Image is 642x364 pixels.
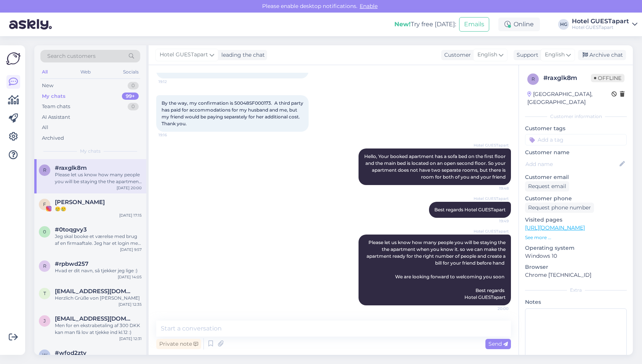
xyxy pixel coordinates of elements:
[525,125,627,133] p: Customer tags
[55,164,87,171] span: #raxglk8m
[42,103,70,110] div: Team chats
[43,167,46,173] span: r
[55,350,86,356] span: #wfod2ztv
[525,234,627,241] p: See more ...
[364,153,507,180] span: Hello, Your booked apartment has a sofa bed on the first floor and the main bed is located on an ...
[394,21,411,28] b: New!
[572,18,637,30] a: Hotel GUESTapartHotel GUESTapart
[118,274,142,280] div: [DATE] 14:05
[514,51,538,59] div: Support
[525,134,627,145] input: Add a tag
[525,224,585,231] a: [URL][DOMAIN_NAME]
[474,196,509,201] span: Hotel GUESTapart
[572,24,629,30] div: Hotel GUESTapart
[119,336,142,342] div: [DATE] 12:31
[55,288,134,295] span: tthofbauer@web.de
[525,298,627,306] p: Notes
[128,103,139,110] div: 0
[434,207,506,212] span: Best regards Hotel GUESTapart
[42,93,66,100] div: My chats
[122,93,139,100] div: 99+
[357,3,380,10] span: Enable
[55,226,87,233] span: #0toqgvy3
[525,113,627,120] div: Customer information
[158,132,187,138] span: 19:16
[525,203,594,213] div: Request phone number
[118,302,142,307] div: [DATE] 12:35
[525,287,627,294] div: Extra
[525,181,569,192] div: Request email
[6,51,21,66] img: Askly Logo
[42,113,70,121] div: AI Assistant
[55,171,142,185] div: Please let us know how many people you will be staying the the apartment when you know it. so we ...
[43,291,46,296] span: t
[42,352,47,358] span: w
[160,51,208,59] span: Hotel GUESTapart
[532,76,535,82] span: r
[394,20,456,29] div: Try free [DATE]:
[128,82,139,89] div: 0
[43,318,46,324] span: j
[367,239,507,300] span: Please let us know how many people you will be staying the the apartment when you know it. so we ...
[474,228,509,234] span: Hotel GUESTapart
[474,142,509,148] span: Hotel GUESTapart
[441,51,471,59] div: Customer
[55,206,142,212] div: 🥲🥲
[55,295,142,302] div: Herzlich Grüße von [PERSON_NAME]
[218,51,265,59] div: leading the chat
[527,90,612,106] div: [GEOGRAPHIC_DATA], [GEOGRAPHIC_DATA]
[525,173,627,181] p: Customer email
[40,67,49,77] div: All
[120,247,142,252] div: [DATE] 9:57
[42,124,48,131] div: All
[525,271,627,279] p: Chrome [TECHNICAL_ID]
[55,233,142,247] div: Jeg skal booke et værelse med brug af en firmaaftale. Jeg har et login men jeg er i tvivl om, hvo...
[525,244,627,252] p: Operating system
[459,17,489,32] button: Emails
[558,19,569,30] div: HG
[42,134,64,142] div: Archived
[545,51,565,59] span: English
[480,185,509,191] span: 19:48
[42,82,53,89] div: New
[525,195,627,203] p: Customer phone
[578,50,626,60] div: Archive chat
[488,340,508,347] span: Send
[43,201,46,207] span: F
[525,263,627,271] p: Browser
[525,252,627,260] p: Windows 10
[55,315,134,322] span: julianebredo@outlook.dk
[43,229,46,235] span: 0
[55,322,142,336] div: Men for en ekstrabetaling af 300 DKK kan man få lov at tjekke ind kl.12 :)
[477,51,497,59] span: English
[480,306,509,311] span: 20:00
[47,52,96,60] span: Search customers
[543,73,591,83] div: # raxglk8m
[117,185,142,191] div: [DATE] 20:00
[43,263,46,269] span: r
[122,67,140,77] div: Socials
[525,148,627,156] p: Customer name
[480,218,509,224] span: 19:49
[591,74,624,82] span: Offline
[80,148,101,155] span: My chats
[162,100,304,126] span: By the way, my confirmation is 50048SF000173. A third party has paid for accommodations for my hu...
[572,18,629,24] div: Hotel GUESTapart
[55,260,88,267] span: #rpbwd257
[156,339,201,349] div: Private note
[158,79,187,85] span: 19:12
[525,160,618,168] input: Add name
[55,267,142,274] div: Hvad er dit navn, så tjekker jeg lige :)
[79,67,92,77] div: Web
[525,216,627,224] p: Visited pages
[119,212,142,218] div: [DATE] 17:15
[55,199,105,206] span: Frederikke Lyhne-Petersen
[498,18,540,31] div: Online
